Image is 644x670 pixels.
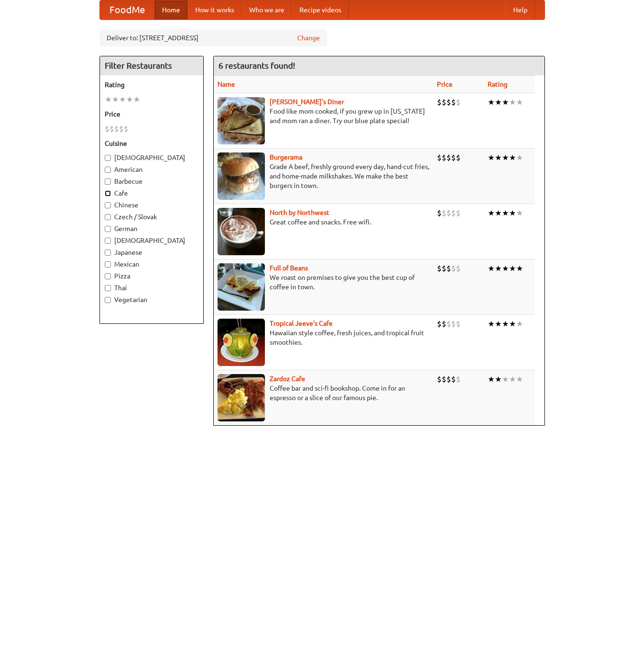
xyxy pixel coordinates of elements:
[218,319,265,366] img: jeeves.jpg
[100,0,154,19] a: FoodMe
[456,319,461,329] li: $
[495,208,502,218] li: ★
[105,109,199,119] h5: Price
[437,97,442,107] li: $
[446,97,451,107] li: $
[218,208,265,255] img: north.jpg
[105,200,199,210] label: Chinese
[119,124,124,134] li: $
[105,165,199,174] label: American
[105,167,111,173] input: American
[437,80,453,88] a: Price
[218,61,295,70] ng-pluralize: 6 restaurants found!
[105,285,111,291] input: Thai
[488,374,495,384] li: ★
[242,0,292,19] a: Who we are
[270,153,302,161] b: Burgerama
[105,188,199,198] label: Cafe
[488,152,495,163] li: ★
[292,0,349,19] a: Recipe videos
[105,139,199,148] h5: Cuisine
[495,263,502,274] li: ★
[105,179,111,185] input: Barbecue
[502,152,509,163] li: ★
[218,374,265,421] img: zardoz.jpg
[105,155,111,161] input: [DEMOGRAPHIC_DATA]
[502,208,509,218] li: ★
[495,97,502,107] li: ★
[105,214,111,220] input: Czech / Slovak
[105,124,109,134] li: $
[105,273,111,279] input: Pizza
[105,297,111,303] input: Vegetarian
[218,328,429,347] p: Hawaiian style coffee, fresh juices, and tropical fruit smoothies.
[105,295,199,304] label: Vegetarian
[119,94,126,105] li: ★
[270,209,329,216] a: North by Northwest
[502,97,509,107] li: ★
[451,263,456,274] li: $
[442,208,446,218] li: $
[451,374,456,384] li: $
[442,97,446,107] li: $
[502,374,509,384] li: ★
[437,374,442,384] li: $
[124,124,128,134] li: $
[133,94,140,105] li: ★
[154,0,188,19] a: Home
[451,319,456,329] li: $
[218,273,429,292] p: We roast on premises to give you the best cup of coffee in town.
[488,263,495,274] li: ★
[442,263,446,274] li: $
[502,263,509,274] li: ★
[451,152,456,163] li: $
[516,97,523,107] li: ★
[442,374,446,384] li: $
[270,98,344,106] a: [PERSON_NAME]'s Diner
[446,263,451,274] li: $
[446,152,451,163] li: $
[437,319,442,329] li: $
[270,264,308,272] a: Full of Beans
[509,208,516,218] li: ★
[488,208,495,218] li: ★
[506,0,535,19] a: Help
[437,208,442,218] li: $
[100,29,327,46] div: Deliver to: [STREET_ADDRESS]
[509,319,516,329] li: ★
[188,0,242,19] a: How it works
[456,152,461,163] li: $
[105,226,111,232] input: German
[218,107,429,125] p: Food like mom cooked, if you grew up in [US_STATE] and mom ran a diner. Try our blue plate special!
[105,202,111,208] input: Chinese
[451,97,456,107] li: $
[114,124,119,134] li: $
[105,212,199,222] label: Czech / Slovak
[105,261,111,268] input: Mexican
[297,33,320,43] a: Change
[446,319,451,329] li: $
[105,94,112,105] li: ★
[488,97,495,107] li: ★
[502,319,509,329] li: ★
[105,250,111,256] input: Japanese
[516,152,523,163] li: ★
[105,259,199,269] label: Mexican
[270,320,333,327] b: Tropical Jeeve's Cafe
[495,374,502,384] li: ★
[437,152,442,163] li: $
[218,384,429,402] p: Coffee bar and sci-fi bookshop. Come in for an espresso or a slice of our famous pie.
[509,152,516,163] li: ★
[270,375,305,383] a: Zardoz Cafe
[509,263,516,274] li: ★
[105,283,199,293] label: Thai
[446,208,451,218] li: $
[105,190,111,197] input: Cafe
[456,263,461,274] li: $
[437,263,442,274] li: $
[105,177,199,186] label: Barbecue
